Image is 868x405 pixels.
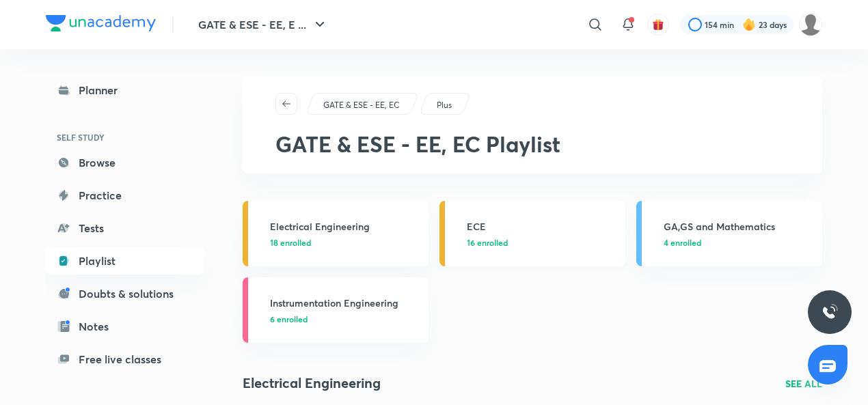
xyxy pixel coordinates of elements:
[822,304,838,320] img: ttu
[46,214,204,242] a: Tests
[321,99,403,111] a: GATE & ESE - EE, EC
[799,13,822,36] img: sawan Patel
[323,99,400,111] p: GATE & ESE - EE, EC
[275,129,560,158] span: GATE & ESE - EE, EC Playlist
[190,11,336,38] button: GATE & ESE - EE, E ...
[243,277,429,343] a: Instrumentation Engineering6 enrolled
[46,313,204,340] a: Notes
[46,247,204,275] a: Playlist
[467,236,508,249] span: 16 enrolled
[270,219,420,234] h3: Electrical Engineering
[636,201,822,266] a: GA,GS and Mathematics4 enrolled
[243,201,429,266] a: Electrical Engineering18 enrolled
[439,201,625,266] a: ECE16 enrolled
[647,14,669,36] button: avatar
[270,313,308,325] span: 6 enrolled
[46,149,204,176] a: Browse
[243,373,381,393] h2: Electrical Engineering
[652,18,664,31] img: avatar
[664,236,701,249] span: 4 enrolled
[270,236,311,249] span: 18 enrolled
[46,346,204,373] a: Free live classes
[742,18,756,31] img: streak
[46,15,156,35] a: Company Logo
[435,99,455,111] a: Plus
[46,182,204,209] a: Practice
[46,126,204,149] h6: SELF STUDY
[785,376,822,391] a: SEE ALL
[46,15,156,31] img: Company Logo
[46,76,204,104] a: Planner
[270,296,420,310] h3: Instrumentation Engineering
[664,219,814,234] h3: GA,GS and Mathematics
[437,99,452,111] p: Plus
[467,219,617,234] h3: ECE
[46,280,204,307] a: Doubts & solutions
